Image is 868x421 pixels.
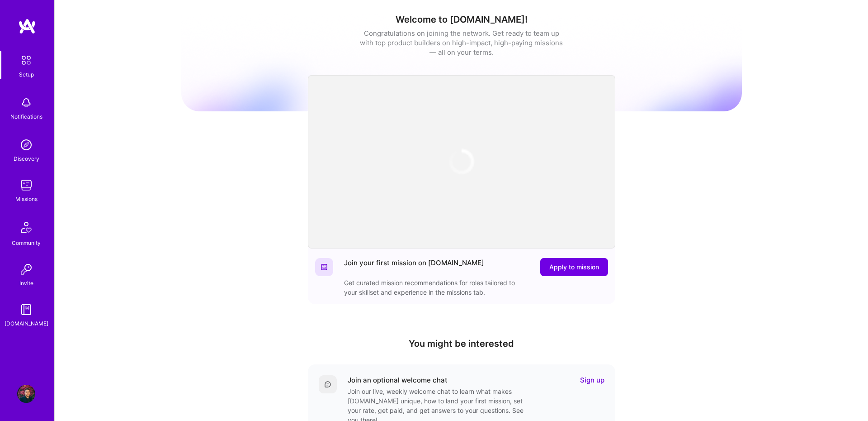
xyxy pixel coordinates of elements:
img: Invite [17,260,35,278]
div: Join your first mission on [DOMAIN_NAME] [344,258,484,276]
img: Comment [324,381,331,388]
img: logo [18,18,36,34]
div: Discovery [14,154,39,163]
img: bell [17,94,35,112]
img: guide book [17,301,35,319]
img: Community [15,216,37,238]
img: discovery [17,136,35,154]
div: Congratulations on joining the network. Get ready to team up with top product builders on high-im... [360,29,563,57]
img: User Avatar [17,385,35,403]
div: Invite [19,278,33,288]
a: User Avatar [15,385,38,403]
div: Get curated mission recommendations for roles tailored to your skillset and experience in the mis... [344,278,525,297]
div: [DOMAIN_NAME] [5,319,48,328]
iframe: video [308,75,615,249]
h1: Welcome to [DOMAIN_NAME]! [181,14,742,25]
img: setup [17,51,36,70]
img: teamwork [17,176,35,194]
h4: You might be interested [308,338,615,349]
img: Website [321,263,328,271]
div: Join an optional welcome chat [348,375,448,385]
button: Apply to mission [540,258,608,276]
div: Notifications [10,112,42,121]
div: Community [12,238,41,248]
img: loading [443,143,481,181]
div: Missions [15,194,38,204]
div: Setup [19,70,34,79]
span: Apply to mission [549,263,599,272]
a: Sign up [580,375,604,385]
